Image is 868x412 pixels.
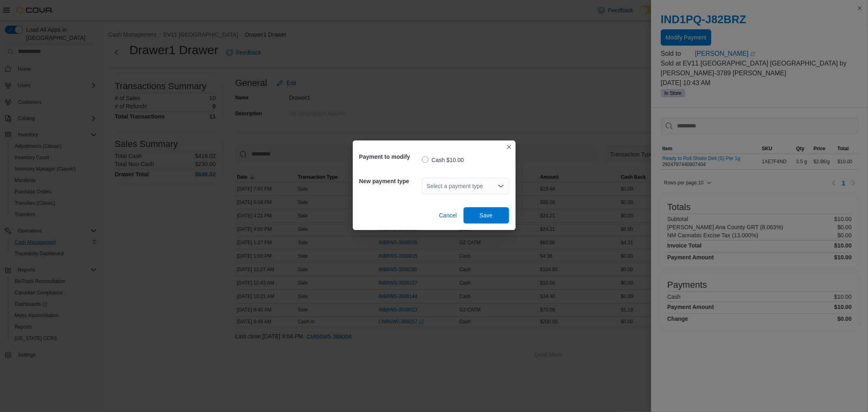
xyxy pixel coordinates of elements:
input: Accessible screen reader label [427,181,428,191]
button: Closes this modal window [504,142,514,152]
span: Save [480,211,493,219]
button: Open list of options [498,183,504,189]
span: Cancel [439,211,457,219]
label: Cash $10.00 [422,155,464,165]
button: Cancel [436,207,460,224]
button: Save [464,207,509,224]
h5: New payment type [359,173,420,189]
h5: Payment to modify [359,149,420,165]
